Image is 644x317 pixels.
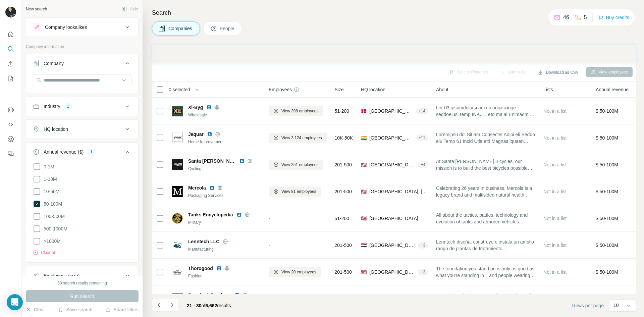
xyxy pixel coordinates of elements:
h4: Search [152,8,636,17]
span: [GEOGRAPHIC_DATA], [US_STATE] [369,269,415,275]
button: Save search [58,306,92,313]
div: Home Improvement [188,139,261,145]
button: My lists [5,72,16,85]
span: $ 50-100M [596,216,618,221]
div: + 3 [418,242,428,248]
button: View 533 employees [269,294,323,304]
iframe: Banner [152,45,636,63]
div: Employees (size) [44,272,79,279]
span: Mercola [188,184,206,191]
span: 201-500 [335,242,352,249]
div: Open Intercom Messenger [7,294,23,310]
span: $ 50-100M [596,135,618,141]
span: About [436,86,448,93]
button: Clear all [33,250,56,256]
img: Logo of Royaloak Furniture [172,294,183,304]
span: Santa [PERSON_NAME] Bicycles [188,158,236,164]
span: At Santa [PERSON_NAME] Bicycles, our mission is to build the best bicycles possible and to have f... [436,158,535,171]
button: Use Surfe API [5,118,16,130]
span: Lenntech LLC [188,238,219,245]
span: [GEOGRAPHIC_DATA], [GEOGRAPHIC_DATA]|[GEOGRAPHIC_DATA] [369,108,413,114]
button: Dashboard [5,133,16,145]
span: 🇮🇳 [361,135,367,141]
span: [GEOGRAPHIC_DATA], [GEOGRAPHIC_DATA] [369,242,415,249]
div: Cycling [188,166,261,172]
span: Celebrating 26 years in business, Mercola is a legacy brand and multisided natural health company... [436,185,535,198]
img: LinkedIn logo [236,212,242,217]
span: 201-500 [335,161,352,168]
img: Logo of Thorogood [172,267,183,277]
span: Not in a list [543,216,567,221]
span: Lenntech diseña, construye e instala un amplio rango de plantas de tratamiento [PERSON_NAME] de a... [436,239,535,252]
button: Download as CSV [533,67,583,77]
p: Company information [26,44,139,50]
button: Enrich CSV [5,58,16,70]
span: HQ location [361,86,385,93]
span: 🇺🇸 [361,161,367,168]
span: 🇺🇸 [361,269,367,275]
span: View 81 employees [281,189,316,195]
span: $ 50-100M [596,243,618,248]
button: Quick start [5,28,16,40]
span: Not in a list [543,189,567,194]
div: Company [44,60,64,67]
span: 🇩🇰 [361,108,367,114]
button: View 251 employees [269,160,323,170]
span: Not in a list [543,269,567,275]
span: View 20 employees [281,269,316,275]
span: Not in a list [543,162,567,167]
span: Jaquar [188,131,204,138]
button: Share filters [105,306,139,313]
div: Military [188,219,261,225]
span: [GEOGRAPHIC_DATA], [GEOGRAPHIC_DATA] [369,135,413,141]
img: LinkedIn logo [239,158,245,164]
span: Lists [543,86,553,93]
span: 10-50M [41,188,59,195]
div: 1 [64,103,72,109]
span: View 398 employees [281,108,319,114]
span: 100-500M [41,213,65,220]
button: Employees (size) [26,268,138,284]
div: Packaging Services [188,193,261,199]
span: Companies [168,25,193,32]
div: Industry [44,103,60,110]
span: 0 selected [169,86,190,93]
button: View 398 employees [269,106,323,116]
span: - [269,243,270,248]
div: Wholesale [188,112,261,118]
button: Industry1 [26,98,138,114]
div: Annual revenue ($) [44,149,84,155]
span: View 251 employees [281,162,319,168]
span: Thorogood [188,265,213,272]
div: HQ location [44,126,68,133]
span: [GEOGRAPHIC_DATA] [369,215,418,222]
button: View 20 employees [269,267,321,277]
button: Buy credits [598,13,629,22]
span: [GEOGRAPHIC_DATA], [US_STATE] [369,188,428,195]
img: Logo of Xl-Byg [172,106,183,116]
img: Logo of Mercola [172,186,183,197]
span: Loremipsu dol Sit am Consectet Adipi eli Seddo eiu Temp 61 Incid Utla etd Magnaaliquaen Adminimve... [436,131,535,145]
div: 1 [88,149,95,155]
span: results [187,303,231,308]
span: of [202,303,206,308]
img: LinkedIn logo [207,131,212,137]
div: + 4 [418,162,428,168]
span: Annual revenue [596,86,629,93]
span: 201-500 [335,269,352,275]
button: View 81 employees [269,187,321,197]
button: Search [5,43,16,55]
span: Royaloak Furniture [188,292,231,299]
p: 10 [613,302,619,309]
button: Clear [26,306,45,313]
span: Not in a list [543,135,567,141]
img: Logo of Lenntech LLC [172,240,183,251]
span: Lor 03 ipsumdolorsi am co adipiscinge seddoeius, temp IN-UTL etd ma al Enimadmi veniamq no exer u... [436,104,535,118]
span: 201-500 [335,188,352,195]
span: 🇺🇸 [361,215,367,222]
button: Annual revenue ($)1 [26,144,138,163]
img: Logo of Jaquar [172,133,183,143]
button: Navigate to next page [165,298,179,312]
span: 6,662 [205,303,217,308]
span: Loremips Dolorsit, Ametc'a elitsed doeiusmod tempo, incididu ut lab etdolorem aliqua en adm venia... [436,292,535,306]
